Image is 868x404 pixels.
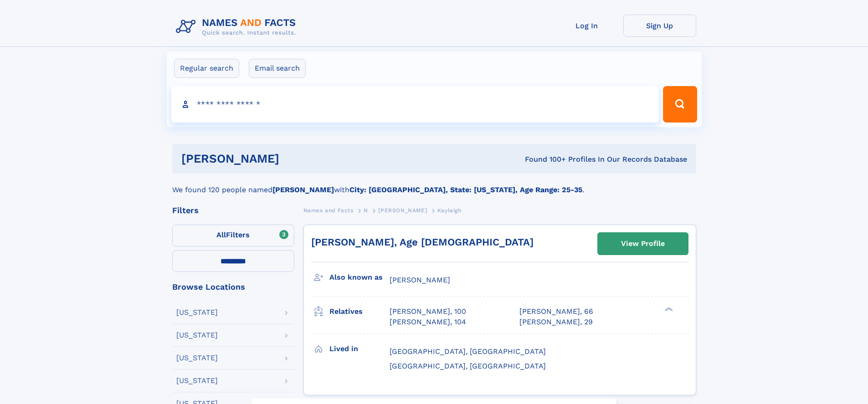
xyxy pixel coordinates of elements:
[329,304,390,319] h3: Relatives
[663,307,673,312] div: ❯
[172,225,294,246] label: Filters
[402,154,687,164] div: Found 100+ Profiles In Our Records Database
[303,205,354,216] a: Names and Facts
[364,207,368,214] span: N
[176,354,218,362] div: [US_STATE]
[390,362,546,370] span: [GEOGRAPHIC_DATA], [GEOGRAPHIC_DATA]
[176,309,218,316] div: [US_STATE]
[216,230,226,239] span: All
[311,236,534,248] a: [PERSON_NAME], Age [DEMOGRAPHIC_DATA]
[623,15,696,37] a: Sign Up
[390,317,466,327] a: [PERSON_NAME], 104
[519,317,593,327] a: [PERSON_NAME], 29
[437,207,462,214] span: Kayleigh
[663,86,697,123] button: Search Button
[172,174,696,195] div: We found 120 people named with .
[272,185,334,194] b: [PERSON_NAME]
[390,347,546,356] span: [GEOGRAPHIC_DATA], [GEOGRAPHIC_DATA]
[364,205,368,216] a: N
[172,15,303,39] img: Logo Names and Facts
[329,270,390,285] h3: Also known as
[172,283,294,291] div: Browse Locations
[171,86,659,123] input: search input
[378,207,427,214] span: [PERSON_NAME]
[519,307,593,317] a: [PERSON_NAME], 66
[174,59,239,78] label: Regular search
[172,206,294,215] div: Filters
[349,185,582,194] b: City: [GEOGRAPHIC_DATA], State: [US_STATE], Age Range: 25-35
[176,332,218,339] div: [US_STATE]
[621,233,665,254] div: View Profile
[181,153,402,164] h1: [PERSON_NAME]
[378,205,427,216] a: [PERSON_NAME]
[598,233,688,255] a: View Profile
[249,59,306,78] label: Email search
[390,276,450,284] span: [PERSON_NAME]
[390,307,466,317] a: [PERSON_NAME], 100
[176,377,218,384] div: [US_STATE]
[550,15,623,37] a: Log In
[329,341,390,357] h3: Lived in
